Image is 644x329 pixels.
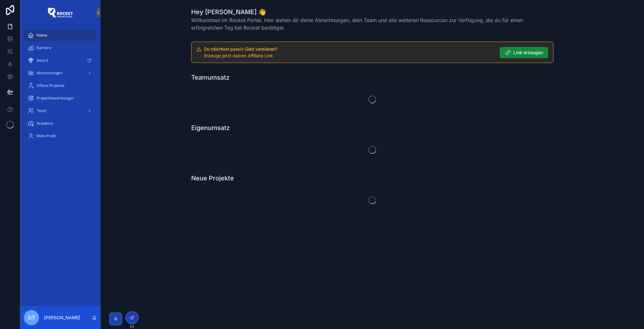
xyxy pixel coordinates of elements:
[24,105,97,116] a: Team
[44,315,80,321] p: [PERSON_NAME]
[20,25,101,150] div: scrollable content
[191,123,230,132] h1: Eigenumsatz
[28,314,35,321] span: DT
[36,71,63,76] span: Abrechnungen
[24,130,97,142] a: Mein Profil
[500,47,548,58] button: Link erzeugen
[48,8,73,18] img: App logo
[204,53,495,59] div: Erzeuge jetzt deinen Affiliate Link
[24,80,97,91] a: Offene Projekte
[191,8,553,16] h1: Hey [PERSON_NAME] 👋
[24,55,97,66] a: Award
[24,67,97,79] a: Abrechnungen
[36,133,56,139] span: Mein Profil
[191,174,234,183] h1: Neue Projekte
[36,108,47,113] span: Team
[36,45,51,50] span: Karriere
[514,49,543,56] span: Link erzeugen
[191,16,553,31] span: Willkommen im Rocket Portal. Hier stehen dir deine Abrechnungen, dein Team und alle weiteren Ress...
[24,93,97,104] a: Projektbewerbungen
[36,83,64,88] span: Offene Projekte
[191,73,230,82] h1: Teamumsatz
[24,30,97,41] a: Home
[36,96,74,101] span: Projektbewerbungen
[204,53,273,58] span: Erzeuge jetzt deinen Affiliate Link
[24,42,97,54] a: Karriere
[36,33,47,38] span: Home
[204,47,495,51] h5: Du möchtest passiv Geld verdienen?
[36,58,48,63] span: Award
[36,121,53,126] span: Academy
[24,118,97,129] a: Academy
